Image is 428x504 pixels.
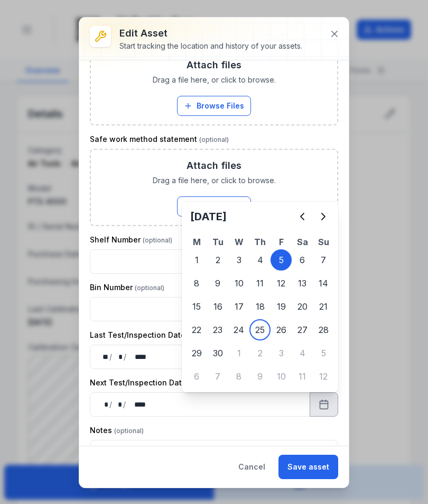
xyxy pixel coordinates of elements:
div: Saturday 20 September 2025 [292,296,313,317]
div: Monday 29 September 2025 [186,343,207,364]
span: Drag a file here, or click to browse. [153,75,276,85]
div: 14 [313,273,334,294]
div: Tuesday 16 September 2025 [207,296,228,317]
button: Previous [292,206,313,227]
div: 15 [186,296,207,317]
label: Bin Number [90,282,164,293]
div: 19 [271,296,292,317]
div: month, [113,352,124,362]
div: day, [99,399,109,410]
div: 23 [207,319,228,340]
div: / [123,399,127,410]
div: Thursday 18 September 2025 [249,296,271,317]
div: year, [127,352,147,362]
th: M [186,236,207,248]
div: 7 [207,366,228,387]
div: 11 [249,273,271,294]
div: year, [127,399,147,410]
div: 12 [271,273,292,294]
th: Tu [207,236,228,248]
div: 1 [228,343,249,364]
div: Wednesday 1 October 2025 [228,343,249,364]
div: Saturday 13 September 2025 [292,273,313,294]
div: 17 [228,296,249,317]
div: 21 [313,296,334,317]
label: Shelf Number [90,235,172,245]
label: Safe work method statement [90,134,229,145]
div: 25 [249,319,271,340]
div: 10 [271,366,292,387]
div: Thursday 11 September 2025 [249,273,271,294]
div: 30 [207,343,228,364]
div: Tuesday 30 September 2025 [207,343,228,364]
h3: Attach files [187,58,241,73]
div: Wednesday 17 September 2025 [228,296,249,317]
div: Friday 10 October 2025 [271,366,292,387]
div: Sunday 12 October 2025 [313,366,334,387]
span: Drag a file here, or click to browse. [153,175,276,186]
label: Last Test/Inspection Date [90,330,217,340]
div: 11 [292,366,313,387]
div: 1 [186,249,207,271]
div: Monday 1 September 2025 [186,249,207,271]
div: 10 [228,273,249,294]
div: Sunday 28 September 2025 [313,319,334,340]
div: Friday 12 September 2025 [271,273,292,294]
button: Browse Files [177,196,251,217]
h2: [DATE] [190,209,292,224]
h3: Attach files [187,158,241,173]
div: 29 [186,343,207,364]
div: / [124,352,127,362]
div: Monday 22 September 2025 [186,319,207,340]
th: Th [249,236,271,248]
div: / [109,399,113,410]
div: 22 [186,319,207,340]
div: September 2025 [186,206,334,388]
div: Tuesday 23 September 2025 [207,319,228,340]
label: Next Test/Inspection Date [90,377,218,388]
div: Wednesday 24 September 2025 [228,319,249,340]
div: Saturday 4 October 2025 [292,343,313,364]
div: Sunday 14 September 2025 [313,273,334,294]
div: Today, Thursday 25 September 2025 [249,319,271,340]
div: Start tracking the location and history of your assets. [119,41,302,51]
div: 8 [186,273,207,294]
div: 24 [228,319,249,340]
div: Friday 5 September 2025 selected [271,249,292,271]
div: Monday 8 September 2025 [186,273,207,294]
div: 27 [292,319,313,340]
div: 16 [207,296,228,317]
div: Sunday 7 September 2025 [313,249,334,271]
div: / [109,352,113,362]
div: 5 [271,249,292,271]
div: Friday 19 September 2025 [271,296,292,317]
div: Wednesday 3 September 2025 [228,249,249,271]
div: 6 [292,249,313,271]
button: Browse Files [177,96,251,116]
div: 2 [249,343,271,364]
th: F [271,236,292,248]
div: 12 [313,366,334,387]
div: Wednesday 10 September 2025 [228,273,249,294]
div: 7 [313,249,334,271]
div: Thursday 2 October 2025 [249,343,271,364]
div: Saturday 27 September 2025 [292,319,313,340]
div: Sunday 5 October 2025 [313,343,334,364]
div: 2 [207,249,228,271]
div: 6 [186,366,207,387]
div: Tuesday 7 October 2025 [207,366,228,387]
div: day, [99,352,109,362]
div: 20 [292,296,313,317]
div: 28 [313,319,334,340]
h3: Edit asset [119,26,302,41]
th: Su [313,236,334,248]
div: 4 [249,249,271,271]
table: September 2025 [186,236,334,388]
div: month, [113,399,124,410]
div: 13 [292,273,313,294]
div: Tuesday 9 September 2025 [207,273,228,294]
div: Thursday 9 October 2025 [249,366,271,387]
div: 3 [271,343,292,364]
button: Calendar [310,392,338,417]
div: 9 [249,366,271,387]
